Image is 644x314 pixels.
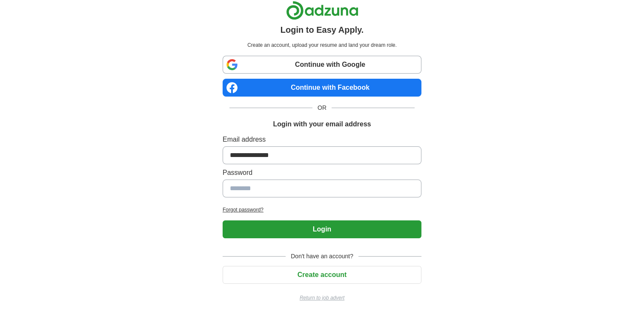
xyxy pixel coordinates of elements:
a: Forgot password? [223,206,421,214]
button: Create account [223,266,421,284]
button: Login [223,220,421,238]
a: Continue with Facebook [223,79,421,97]
span: OR [312,103,332,112]
h1: Login with your email address [273,119,371,129]
a: Return to job advert [223,294,421,302]
img: Adzuna logo [286,1,358,20]
a: Create account [223,271,421,278]
label: Email address [223,134,421,145]
h1: Login to Easy Apply. [280,23,364,36]
label: Password [223,168,421,178]
span: Don't have an account? [286,252,358,261]
a: Continue with Google [223,56,421,74]
p: Create an account, upload your resume and land your dream role. [224,41,420,49]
